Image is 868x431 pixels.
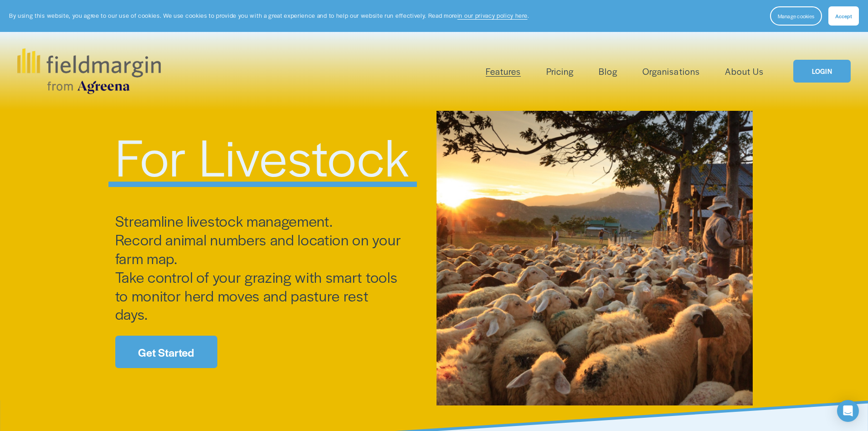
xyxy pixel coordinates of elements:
[115,210,405,324] span: Streamline livestock management. Record animal numbers and location on your farm map. Take contro...
[828,6,859,26] button: Accept
[17,48,160,94] img: fieldmargin.com
[642,64,699,79] a: Organisations
[546,64,574,79] a: Pricing
[115,119,411,192] span: For Livestock
[725,64,764,79] a: About Us
[115,336,217,368] a: Get Started
[770,6,822,26] button: Manage cookies
[457,11,528,20] a: in our privacy policy here
[793,60,851,83] a: LOGIN
[837,400,859,422] div: Open Intercom Messenger
[9,11,529,20] p: By using this website, you agree to our use of cookies. We use cookies to provide you with a grea...
[599,64,617,79] a: Blog
[835,12,852,20] span: Accept
[486,65,521,78] span: Features
[778,12,814,20] span: Manage cookies
[486,64,521,79] a: folder dropdown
